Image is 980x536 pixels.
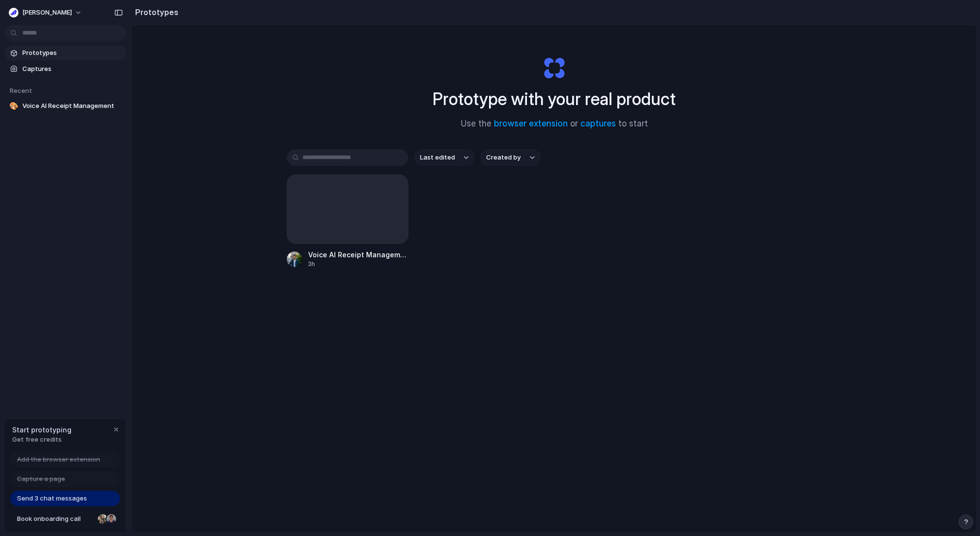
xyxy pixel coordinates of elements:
[10,511,120,527] a: Book onboarding call
[433,86,676,112] h1: Prototype with your real product
[5,62,126,76] a: Captures
[17,474,65,484] span: Capture a page
[17,494,87,503] span: Send 3 chat messages
[12,425,71,435] span: Start prototyping
[461,118,648,130] span: Use the or to start
[5,5,87,20] button: [PERSON_NAME]
[308,260,408,268] div: 3h
[486,153,521,162] span: Created by
[480,149,541,166] button: Created by
[22,64,122,74] span: Captures
[12,435,71,445] span: Get free credits
[287,175,408,268] a: Voice AI Receipt Management3h
[22,48,122,58] span: Prototypes
[22,8,72,18] span: [PERSON_NAME]
[17,455,100,465] span: Add the browser extension
[105,513,117,525] div: Christian Iacullo
[494,119,568,128] a: browser extension
[9,101,18,111] div: 🎨
[420,153,455,162] span: Last edited
[17,514,94,524] span: Book onboarding call
[414,149,474,166] button: Last edited
[5,99,126,113] a: 🎨Voice AI Receipt Management
[580,119,616,128] a: captures
[97,513,108,525] div: Nicole Kubica
[131,6,178,18] h2: Prototypes
[22,101,122,111] span: Voice AI Receipt Management
[5,46,126,60] a: Prototypes
[10,87,32,94] span: Recent
[308,250,408,260] span: Voice AI Receipt Management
